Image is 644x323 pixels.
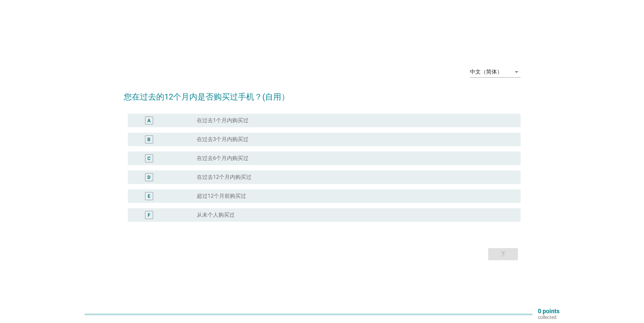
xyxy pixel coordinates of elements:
div: A [147,117,150,124]
div: F [148,211,150,218]
label: 超过12个月前购买过 [197,193,246,199]
label: 在过去12个月内购买过 [197,174,252,181]
label: 在过去1个月内购买过 [197,117,248,124]
h2: 您在过去的12个月内是否购买过手机？(自用） [124,84,521,103]
p: collected [538,314,559,320]
p: 0 points [538,308,559,314]
div: B [147,136,150,143]
div: 中文（简体） [470,69,502,75]
label: 在过去6个月内购买过 [197,155,248,162]
label: 从未个人购买过 [197,212,235,218]
div: E [148,192,150,199]
i: arrow_drop_down [512,68,521,76]
div: C [147,155,150,162]
div: D [147,173,150,181]
label: 在过去3个月内购买过 [197,136,248,143]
